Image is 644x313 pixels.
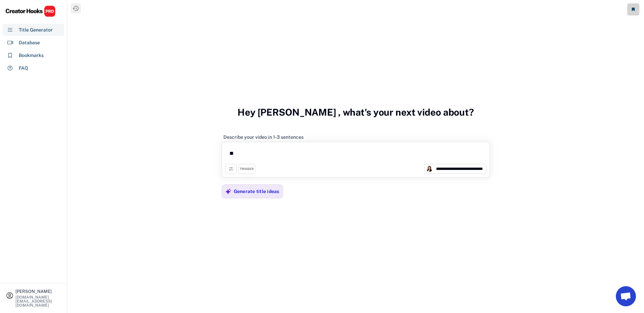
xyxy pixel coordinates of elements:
div: Bookmarks [19,52,44,59]
div: TRIGGER [240,167,254,171]
h3: Hey [PERSON_NAME] , what's your next video about? [237,100,474,125]
div: [DOMAIN_NAME][EMAIL_ADDRESS][DOMAIN_NAME] [15,295,61,307]
div: [PERSON_NAME] [15,289,61,294]
div: FAQ [19,65,28,72]
div: Describe your video in 1-3 sentences [223,134,304,140]
img: CHPRO%20Logo.svg [5,5,56,17]
img: channels4_profile.jpg [426,166,432,172]
a: Open chat [616,286,636,306]
div: Generate title ideas [234,188,279,194]
div: Title Generator [19,26,53,34]
div: Database [19,39,40,46]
